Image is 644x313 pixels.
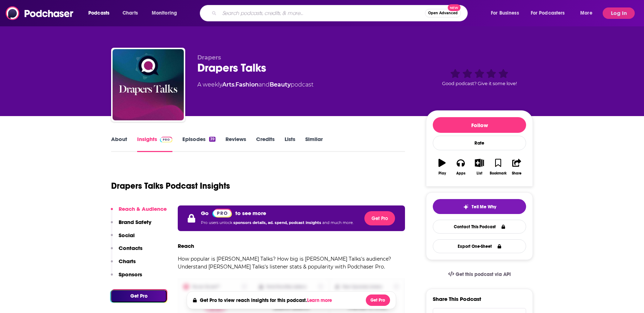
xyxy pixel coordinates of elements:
span: Drapers [197,54,221,61]
span: Podcasts [88,8,109,18]
a: Pro website [212,208,232,218]
p: Pro users unlock and much more. [201,218,353,228]
span: More [580,8,592,18]
input: Search podcasts, credits, & more... [219,7,425,19]
button: open menu [83,7,119,19]
button: open menu [575,7,601,19]
a: Contact This Podcast [433,220,526,234]
span: Good podcast? Give it some love! [442,81,517,86]
h3: Share This Podcast [433,296,481,302]
h3: Reach [178,242,194,249]
span: For Podcasters [531,8,565,18]
div: 39 [209,137,215,142]
a: Credits [256,136,275,152]
button: Get Pro [364,211,395,225]
button: Get Pro [366,294,390,306]
img: tell me why sparkle [463,204,469,210]
a: InsightsPodchaser Pro [137,136,172,152]
p: Go [201,210,209,217]
a: About [111,136,127,152]
div: Play [438,171,446,176]
button: open menu [486,7,528,19]
p: Charts [119,258,136,265]
p: Contacts [119,245,142,251]
p: Reach & Audience [119,205,167,212]
button: Follow [433,117,526,133]
h1: Drapers Talks Podcast Insights [111,181,230,191]
h4: Get Pro to view reach insights for this podcast. [200,297,334,303]
a: Get this podcast via API [442,266,516,283]
p: How popular is [PERSON_NAME] Talks? How big is [PERSON_NAME] Talks's audience? Understand [PERSON... [178,255,405,271]
div: Bookmark [490,171,507,176]
div: Good podcast? Give it some love! [426,54,533,98]
a: Episodes39 [182,136,215,152]
a: Arts [222,81,234,88]
div: Share [512,171,521,176]
p: Sponsors [119,271,142,278]
span: sponsors details, ad. spend, podcast insights [233,220,322,225]
span: , [234,81,235,88]
button: Charts [111,258,136,271]
button: Contacts [111,245,142,258]
p: Social [119,232,135,239]
span: Tell Me Why [472,204,496,210]
a: Similar [305,136,323,152]
div: A weekly podcast [197,80,313,89]
span: and [259,81,270,88]
button: Reach & Audience [111,205,167,219]
img: Drapers Talks [113,49,184,120]
button: open menu [526,7,575,19]
button: Apps [451,154,470,180]
div: List [477,171,482,176]
button: Get Pro [111,290,167,302]
button: Play [433,154,451,180]
p: to see more [235,210,266,217]
button: open menu [147,7,186,19]
span: Open Advanced [428,11,458,15]
a: Reviews [225,136,246,152]
div: Search podcasts, credits, & more... [207,5,474,21]
button: Log In [603,7,635,19]
span: Get this podcast via API [456,271,511,277]
button: Open AdvancedNew [425,9,461,17]
button: Share [508,154,526,180]
a: Fashion [235,81,259,88]
p: Brand Safety [119,219,151,225]
img: Podchaser - Follow, Share and Rate Podcasts [6,6,74,20]
a: Charts [118,7,142,19]
button: tell me why sparkleTell Me Why [433,199,526,214]
span: Charts [123,8,138,18]
button: Learn more [307,298,334,303]
button: Export One-Sheet [433,239,526,253]
button: Social [111,232,135,245]
div: Apps [456,171,466,176]
a: Beauty [270,81,291,88]
button: Brand Safety [111,219,151,232]
button: List [470,154,489,180]
button: Bookmark [489,154,507,180]
img: Podchaser Pro [160,137,172,142]
a: Lists [285,136,295,152]
img: Podchaser Pro [212,209,232,218]
span: Monitoring [152,8,177,18]
div: Rate [433,136,526,150]
span: For Business [491,8,519,18]
button: Sponsors [111,271,142,284]
span: New [448,4,461,11]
